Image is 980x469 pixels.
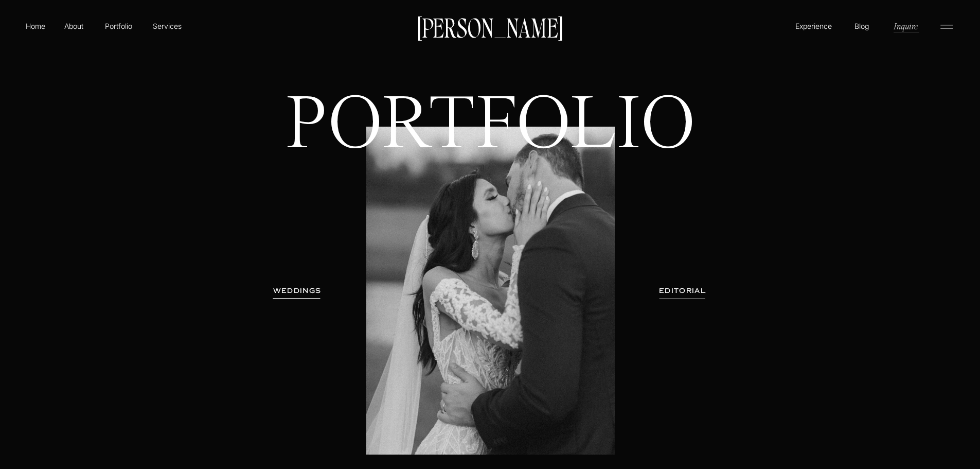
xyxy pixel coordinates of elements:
a: Portfolio [100,21,137,31]
a: Services [152,21,182,31]
a: Blog [852,21,871,31]
a: [PERSON_NAME] [413,16,568,38]
a: Experience [794,21,833,31]
a: WEDDINGS [265,286,330,296]
h1: PORTFOLIO [268,93,713,231]
a: Inquire [893,20,919,32]
a: About [62,21,85,31]
a: Home [24,21,47,31]
a: EDITORIAL [645,286,720,296]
